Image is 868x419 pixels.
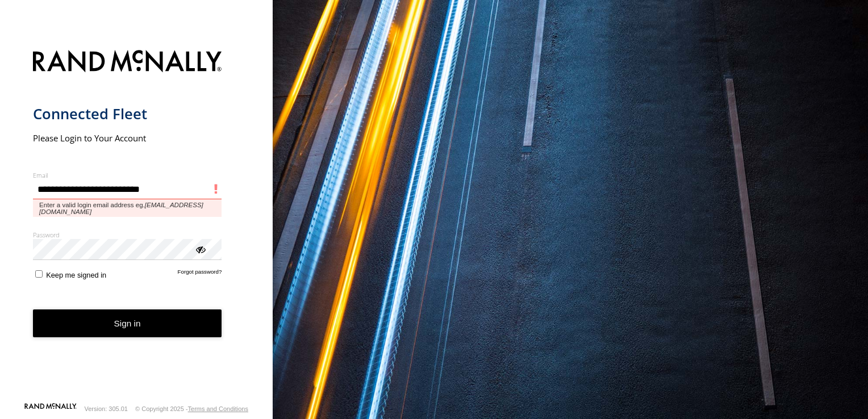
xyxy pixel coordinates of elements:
label: Password [33,231,222,239]
a: Visit our Website [24,403,77,414]
form: main [33,43,240,402]
input: Keep me signed in [35,270,43,278]
a: Terms and Conditions [188,405,248,412]
button: Sign in [33,309,222,337]
a: Forgot password? [178,269,222,279]
span: Enter a valid login email address eg. [33,199,222,217]
div: © Copyright 2025 - [135,405,248,412]
img: Rand McNally [33,48,222,77]
label: Email [33,171,222,179]
div: ViewPassword [194,243,206,254]
div: Version: 305.01 [85,405,128,412]
h1: Connected Fleet [33,104,222,123]
h2: Please Login to Your Account [33,132,222,144]
em: [EMAIL_ADDRESS][DOMAIN_NAME] [39,202,203,215]
span: Keep me signed in [46,271,106,279]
